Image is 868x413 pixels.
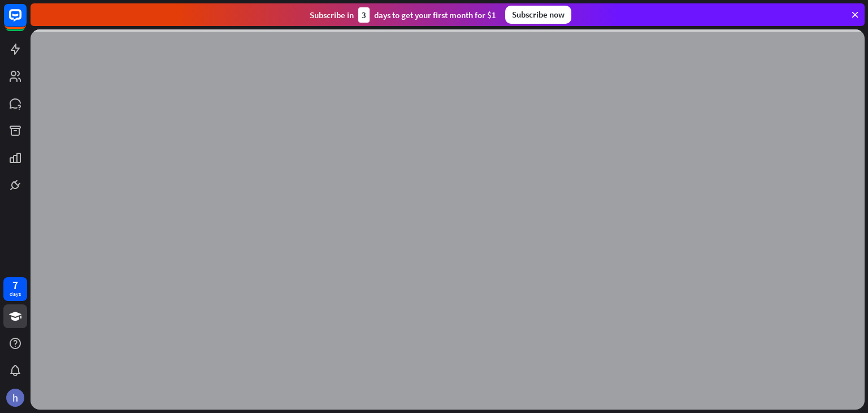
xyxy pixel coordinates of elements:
div: Subscribe now [505,6,571,24]
div: 7 [12,280,18,290]
div: days [10,290,21,298]
div: Subscribe in days to get your first month for $1 [310,7,496,23]
a: 7 days [3,277,27,301]
div: 3 [358,7,370,23]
